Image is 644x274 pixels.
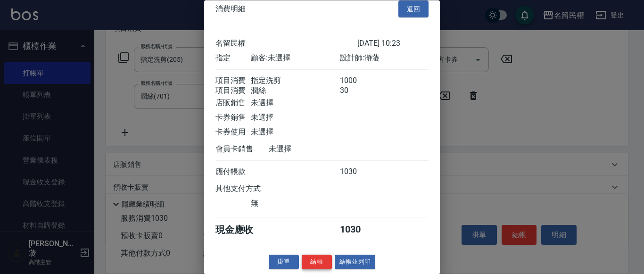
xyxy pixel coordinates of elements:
div: 1000 [340,76,375,86]
div: 30 [340,86,375,96]
div: 指定 [215,54,251,64]
div: 設計師: 瀞蓤 [340,54,429,64]
div: 潤絲 [251,86,339,96]
div: 顧客: 未選擇 [251,54,339,64]
div: 1030 [340,167,375,177]
div: 項目消費 [215,86,251,96]
div: 無 [251,199,339,209]
span: 消費明細 [215,4,246,14]
div: 未選擇 [251,128,339,138]
div: 未選擇 [251,99,339,108]
div: 指定洗剪 [251,76,339,86]
div: 未選擇 [269,145,357,155]
div: 卡券使用 [215,128,251,138]
div: [DATE] 10:23 [357,39,429,49]
div: 名留民權 [215,39,357,49]
div: 現金應收 [215,224,269,237]
div: 項目消費 [215,76,251,86]
div: 未選擇 [251,113,339,123]
div: 店販銷售 [215,99,251,108]
button: 結帳 [302,255,332,270]
div: 應付帳款 [215,167,251,177]
button: 結帳並列印 [335,255,376,270]
div: 卡券銷售 [215,113,251,123]
button: 返回 [398,0,429,18]
div: 其他支付方式 [215,184,287,194]
div: 會員卡銷售 [215,145,269,155]
div: 1030 [340,224,375,237]
button: 掛單 [269,255,299,270]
